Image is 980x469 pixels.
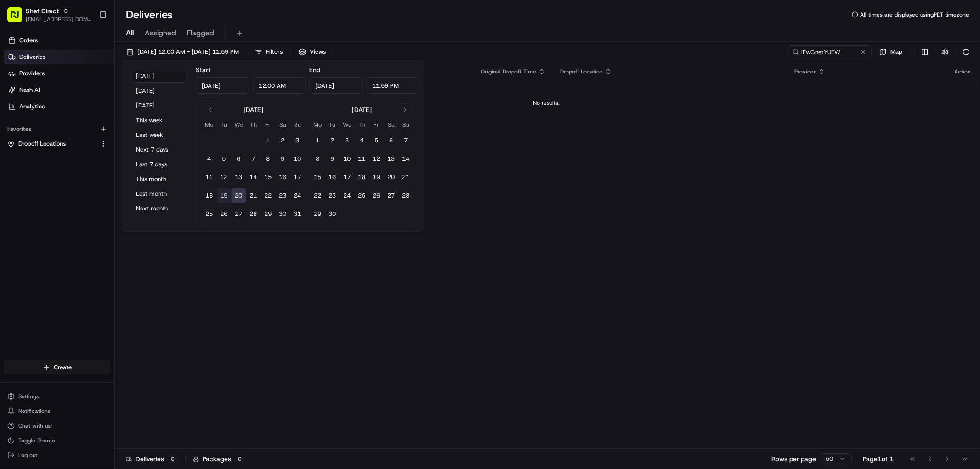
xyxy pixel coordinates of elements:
button: This month [132,173,187,186]
span: Chat with us! [18,422,52,429]
label: Start [196,66,211,74]
button: Last 7 days [132,158,187,171]
span: [EMAIL_ADDRESS][DOMAIN_NAME] [26,16,91,23]
span: Shef Direct [26,6,59,16]
img: 8571987876998_91fb9ceb93ad5c398215_72.jpg [19,88,36,104]
button: 2 [276,133,290,148]
button: 6 [232,152,246,166]
button: 11 [355,152,369,166]
button: 18 [355,170,369,185]
button: 19 [217,188,232,203]
button: 13 [384,152,399,166]
span: Assigned [145,28,176,39]
button: Next month [132,202,187,215]
span: Notifications [18,407,51,415]
button: 28 [246,207,261,221]
button: 16 [325,170,340,185]
button: 15 [261,170,276,185]
button: 14 [399,152,414,166]
button: 26 [217,207,232,221]
button: 11 [202,170,217,185]
th: Saturday [384,120,399,130]
span: Dropoff Locations [18,140,66,148]
button: Next 7 days [132,143,187,156]
button: 5 [369,133,384,148]
button: Last week [132,129,187,141]
button: 7 [399,133,414,148]
div: 📗 [9,181,17,189]
a: Orders [4,33,114,48]
th: Sunday [399,120,414,130]
button: Start new chat [156,90,167,102]
th: Wednesday [340,120,355,130]
a: Providers [4,66,114,81]
div: Past conversations [9,119,62,127]
button: Map [875,45,906,58]
div: No results. [119,99,974,107]
button: 5 [217,152,232,166]
input: Date [310,77,363,94]
input: Type to search [789,45,872,58]
th: Thursday [355,120,369,130]
a: 💻API Documentation [74,177,151,193]
button: Dropoff Locations [4,136,111,151]
button: 31 [290,207,305,221]
span: Shef Support [28,142,64,150]
button: 29 [261,207,276,221]
button: 7 [246,152,261,166]
input: Date [196,77,249,94]
button: 25 [202,207,217,221]
label: End [310,66,321,74]
button: 23 [325,188,340,203]
button: 20 [384,170,399,185]
button: Go to previous month [204,103,217,116]
th: Sunday [290,120,305,130]
a: Deliveries [4,50,114,64]
button: 27 [232,207,246,221]
button: 27 [384,188,399,203]
button: 28 [399,188,414,203]
button: 22 [261,188,276,203]
th: Tuesday [217,120,232,130]
button: 17 [340,170,355,185]
button: 8 [311,152,325,166]
th: Tuesday [325,120,340,130]
button: 21 [246,188,261,203]
button: 26 [369,188,384,203]
button: 19 [369,170,384,185]
button: Filters [251,45,287,58]
button: 10 [290,152,305,166]
span: Deliveries [19,53,45,61]
div: [DATE] [352,105,372,114]
span: Original Dropoff Time [481,68,536,75]
span: Provider [794,68,816,75]
th: Saturday [276,120,290,130]
button: 12 [217,170,232,185]
button: 3 [340,133,355,148]
div: Deliveries [126,454,178,463]
div: Action [954,68,971,75]
img: Shef Support [9,134,24,148]
button: Notifications [4,405,111,418]
h1: Deliveries [126,7,173,22]
button: 24 [340,188,355,203]
span: Flagged [187,28,214,39]
span: All times are displayed using PDT timezone [860,11,969,18]
input: Time [366,77,419,94]
button: 29 [311,207,325,221]
span: • [66,142,69,150]
button: 30 [276,207,290,221]
button: Last month [132,187,187,200]
button: Settings [4,390,111,403]
button: Chat with us! [4,419,111,432]
button: Log out [4,449,111,462]
span: [DATE] 12:00 AM - [DATE] 11:59 PM [137,48,239,56]
a: Nash AI [4,83,114,97]
th: Friday [369,120,384,130]
button: 9 [276,152,290,166]
input: Time [253,77,306,94]
p: Welcome 👋 [9,37,167,51]
a: 📗Knowledge Base [6,177,74,193]
span: Log out [18,452,37,459]
button: 12 [369,152,384,166]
